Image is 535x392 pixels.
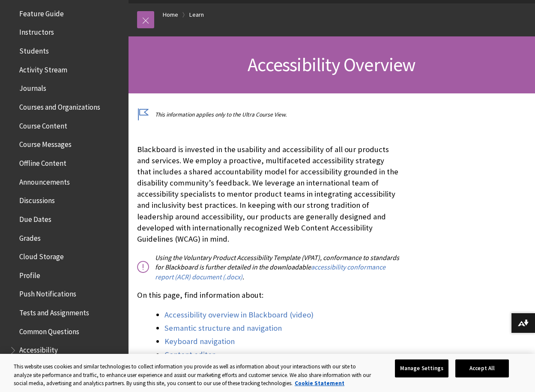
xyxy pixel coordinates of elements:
[248,53,415,76] span: Accessibility Overview
[137,111,400,119] p: This information applies only to the Ultra Course View.
[295,380,344,387] a: More information about your privacy, opens in a new tab
[19,175,70,186] span: Announcements
[164,336,235,347] a: Keyboard navigation
[455,359,509,377] button: Accept All
[19,249,64,261] span: Cloud Storage
[19,324,79,336] span: Common Questions
[137,253,400,281] p: Using the Voluntary Product Accessibility Template (VPAT), conformance to standards for Blackboar...
[19,268,40,280] span: Profile
[14,362,374,388] div: This website uses cookies and similar technologies to collect information you provide as well as ...
[164,323,282,333] a: Semantic structure and navigation
[19,193,55,205] span: Discussions
[19,100,100,111] span: Courses and Organizations
[395,359,448,377] button: Manage Settings
[19,343,58,355] span: Accessibility
[19,231,41,242] span: Grades
[19,25,54,37] span: Instructors
[189,9,204,20] a: Learn
[19,156,66,168] span: Offline Content
[19,287,76,299] span: Push Notifications
[19,212,51,224] span: Due Dates
[19,63,67,74] span: Activity Stream
[163,9,178,20] a: Home
[19,81,46,93] span: Journals
[164,310,314,320] a: Accessibility overview in Blackboard (video)
[137,290,400,301] p: On this page, find information about:
[155,263,386,281] a: accessibility conformance report (ACR) document (.docx)
[19,305,89,317] span: Tests and Assignments
[164,350,215,360] a: Content editor
[19,44,49,55] span: Students
[19,6,64,18] span: Feature Guide
[137,144,400,245] p: Blackboard is invested in the usability and accessibility of all our products and services. We em...
[19,119,67,130] span: Course Content
[19,138,72,149] span: Course Messages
